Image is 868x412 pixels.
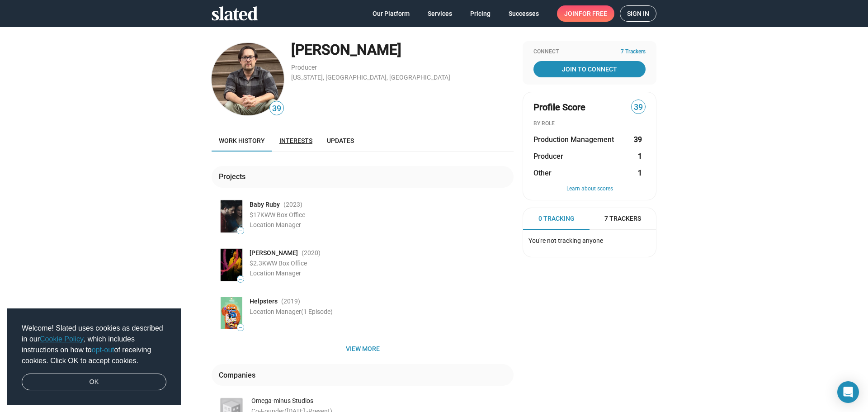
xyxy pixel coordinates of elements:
[291,64,317,71] a: Producer
[420,5,459,22] a: Services
[579,5,607,22] span: for free
[219,137,265,144] span: Work history
[327,137,354,144] span: Updates
[564,5,607,22] span: Join
[470,5,491,22] span: Pricing
[219,172,249,181] div: Projects
[250,221,301,228] span: Location Manager
[272,130,320,152] a: Interests
[373,5,410,22] span: Our Platform
[264,211,305,218] span: WW Box Office
[279,137,312,144] span: Interests
[632,101,645,114] span: 39
[283,200,302,209] span: (2023 )
[428,5,452,22] span: Services
[250,211,264,218] span: $17K
[634,135,642,144] strong: 39
[320,130,361,152] a: Updates
[463,5,498,22] a: Pricing
[533,101,585,114] span: Profile Score
[301,308,333,315] span: (1 Episode)
[533,61,646,77] a: Join To Connect
[250,249,298,257] span: [PERSON_NAME]
[250,297,278,306] span: Helpsters
[533,168,552,178] span: Other
[533,48,646,56] div: Connect
[291,40,514,60] div: [PERSON_NAME]
[557,5,614,22] a: Joinfor free
[266,260,307,267] span: WW Box Office
[237,228,244,233] span: —
[281,297,300,306] span: (2019 )
[219,341,506,357] span: View more
[251,397,514,405] div: Omega-minus Studios
[620,5,656,22] a: Sign in
[250,308,333,315] span: Location Manager
[535,61,644,77] span: Join To Connect
[533,152,563,161] span: Producer
[509,5,539,22] span: Successes
[501,5,546,22] a: Successes
[270,103,283,115] span: 39
[250,270,301,277] span: Location Manager
[212,130,272,152] a: Work history
[533,135,614,144] span: Production Management
[638,152,642,161] strong: 1
[533,120,646,128] div: BY ROLE
[237,277,244,282] span: —
[538,214,575,223] span: 0 Tracking
[638,168,642,178] strong: 1
[237,325,244,330] span: —
[533,185,646,193] button: Learn about scores
[302,249,321,257] span: (2020 )
[219,370,259,380] div: Companies
[250,200,280,209] span: Baby Ruby
[40,335,84,343] a: Cookie Policy
[221,249,242,281] img: Poster: Goldie
[221,297,242,329] img: Poster: Helpsters
[92,346,114,354] a: opt-out
[221,200,242,232] img: Poster: Baby Ruby
[604,214,641,223] span: 7 Trackers
[291,74,450,81] a: [US_STATE], [GEOGRAPHIC_DATA], [GEOGRAPHIC_DATA]
[627,6,649,21] span: Sign in
[7,308,181,405] div: cookieconsent
[250,260,266,267] span: $2.3K
[528,237,603,244] span: You're not tracking anyone
[837,381,859,403] div: Open Intercom Messenger
[22,323,166,366] span: Welcome! Slated uses cookies as described in our , which includes instructions on how to of recei...
[212,341,514,357] button: View more
[365,5,417,22] a: Our Platform
[621,48,646,56] span: 7 Trackers
[212,43,284,115] img: Steven Carbajal
[22,374,166,391] a: dismiss cookie message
